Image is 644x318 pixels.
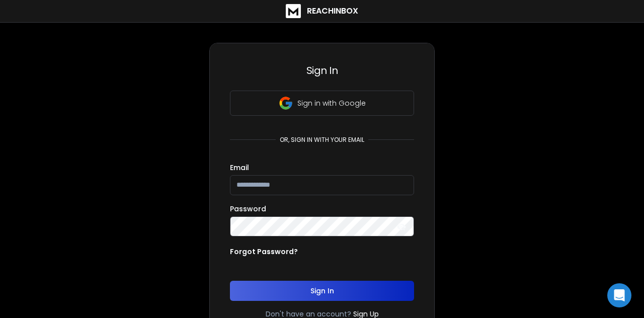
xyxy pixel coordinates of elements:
[607,283,631,307] div: Open Intercom Messenger
[230,63,414,77] h3: Sign In
[230,91,414,116] button: Sign in with Google
[286,4,358,18] a: ReachInbox
[230,281,414,301] button: Sign In
[230,247,298,257] p: Forgot Password?
[286,4,301,18] img: logo
[230,164,249,171] label: Email
[307,5,358,17] h1: ReachInbox
[276,136,368,144] p: or, sign in with your email
[230,205,266,212] label: Password
[297,98,366,108] p: Sign in with Google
